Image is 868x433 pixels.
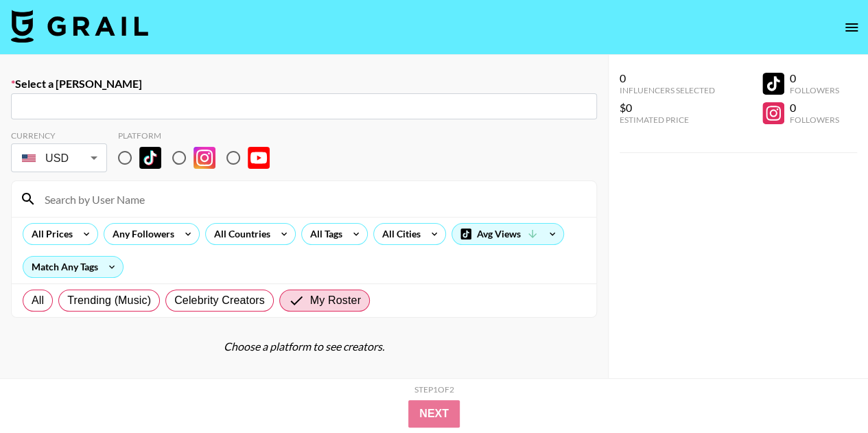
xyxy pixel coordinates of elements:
div: Match Any Tags [23,257,123,277]
button: Next [408,400,460,428]
div: Any Followers [104,224,177,244]
span: Trending (Music) [67,292,151,309]
label: Select a [PERSON_NAME] [11,77,597,91]
img: Instagram [193,147,215,169]
div: All Countries [206,224,273,244]
div: All Prices [23,224,75,244]
div: $0 [620,101,715,115]
div: USD [14,146,104,170]
div: 0 [620,71,715,85]
div: Followers [790,85,839,95]
div: All Tags [302,224,345,244]
div: 0 [790,101,839,115]
span: All [32,292,44,309]
span: Celebrity Creators [174,292,265,309]
img: TikTok [139,147,161,169]
div: Influencers Selected [620,85,715,95]
div: Currency [11,130,107,141]
span: My Roster [310,292,361,309]
div: 0 [790,71,839,85]
div: Platform [118,130,281,141]
input: Search by User Name [36,188,588,210]
img: YouTube [248,147,270,169]
img: Grail Talent [11,10,148,43]
button: open drawer [838,14,865,41]
div: All Cities [374,224,423,244]
div: Step 1 of 2 [414,384,454,395]
div: Estimated Price [620,115,715,125]
div: Followers [790,115,839,125]
div: Choose a platform to see creators. [11,340,597,353]
div: Avg Views [452,224,563,244]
